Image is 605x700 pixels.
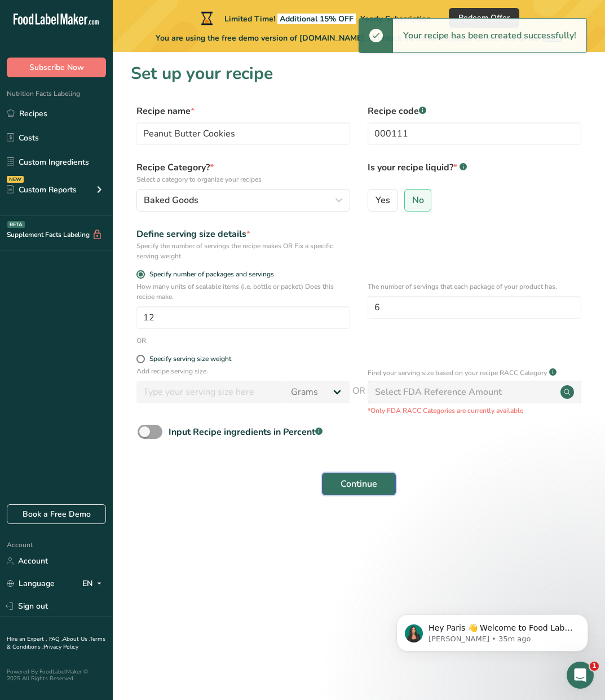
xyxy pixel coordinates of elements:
input: Type your recipe name here [136,122,350,145]
span: No [412,195,424,206]
span: Specify number of packages and servings [145,270,274,279]
span: You are using the free demo version of [DOMAIN_NAME], to unlock all features please choose one of... [156,32,562,44]
label: Recipe code [368,104,581,118]
div: Your recipe has been created successfully! [393,19,586,52]
a: Language [7,574,55,593]
button: Redeem Offer [449,8,519,28]
div: Limited Time! [198,11,431,25]
span: Yearly Subscription [360,14,431,24]
div: Define serving size details [136,227,350,241]
input: Type your recipe code here [368,122,581,145]
span: OR [352,384,365,416]
a: About Us . [63,635,90,643]
div: Specify serving size weight [149,355,231,363]
p: The number of servings that each package of your product has. [368,281,581,292]
iframe: Intercom live chat [567,662,594,689]
span: Baked Goods [144,193,198,207]
p: Find your serving size based on your recipe RACC Category [368,368,547,378]
label: Is your recipe liquid? [368,161,581,184]
button: Subscribe Now [7,58,106,77]
p: *Only FDA RACC Categories are currently available [368,406,581,416]
input: Type your serving size here [136,381,284,403]
a: Terms & Conditions . [7,635,105,651]
span: Redeem Offer [458,12,510,24]
span: Yes [376,195,390,206]
a: Hire an Expert . [7,635,47,643]
iframe: Intercom notifications message [379,591,605,670]
div: Input Recipe ingredients in Percent [169,425,323,439]
button: Baked Goods [136,189,350,212]
span: Subscribe Now [29,61,84,73]
span: 1 [590,662,599,671]
a: Privacy Policy [43,643,78,651]
div: Powered By FoodLabelMaker © 2025 All Rights Reserved [7,668,106,682]
div: BETA [7,221,25,228]
label: Recipe name [136,104,350,118]
a: Book a Free Demo [7,504,106,524]
div: Select FDA Reference Amount [375,385,502,399]
span: Continue [341,477,377,491]
div: Custom Reports [7,184,77,196]
div: NEW [7,176,24,183]
p: Select a category to organize your recipes [136,174,350,184]
div: OR [136,336,146,346]
a: FAQ . [49,635,63,643]
h1: Set up your recipe [131,61,587,86]
div: EN [82,577,106,591]
span: Additional 15% OFF [277,14,356,24]
div: Specify the number of servings the recipe makes OR Fix a specific serving weight [136,241,350,261]
p: How many units of sealable items (i.e. bottle or packet) Does this recipe make. [136,281,350,302]
label: Recipe Category? [136,161,350,184]
p: Add recipe serving size. [136,366,350,376]
button: Continue [322,473,396,495]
